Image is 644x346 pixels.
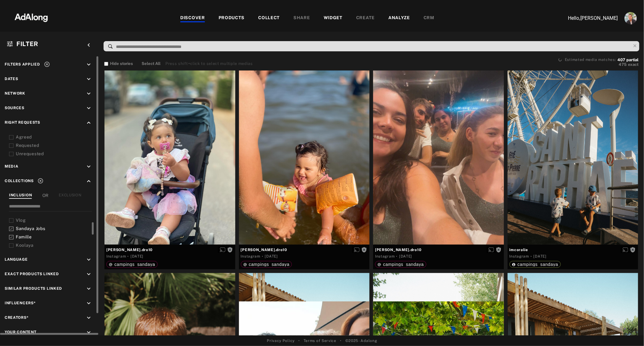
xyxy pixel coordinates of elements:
div: Instagram [510,254,529,259]
span: campings_sandaya [518,262,558,267]
div: campings_sandaya [109,262,155,267]
span: · [396,254,398,259]
span: Sources [5,106,24,110]
i: keyboard_arrow_down [85,163,92,170]
div: COLLECT [258,15,280,22]
span: Right Requests [5,120,40,125]
iframe: Chat Widget [613,316,644,346]
i: keyboard_arrow_left [85,42,92,49]
div: Instagram [106,254,126,259]
span: Rights not requested [630,247,636,252]
span: Koolaya [16,243,34,248]
span: · [531,254,532,259]
i: keyboard_arrow_down [85,300,92,307]
span: Creators* [5,315,28,320]
time: 2025-08-10T19:28:21.000Z [399,254,412,258]
i: keyboard_arrow_up [85,119,92,126]
img: ACg8ocLjEk1irI4XXb49MzUGwa4F_C3PpCyg-3CPbiuLEZrYEA=s96-c [625,12,637,24]
span: Network [5,91,25,96]
button: Enable diffusion on this media [218,246,227,253]
div: PRODUCTS [219,15,245,22]
span: Rights not requested [361,247,367,252]
span: • [298,338,300,344]
i: keyboard_arrow_down [85,285,92,292]
span: Filter [16,40,38,48]
div: Press shift+click to select multiple medias [165,61,253,67]
div: WIDGET [324,15,343,22]
i: keyboard_arrow_down [85,271,92,278]
span: • [340,338,342,344]
div: EXCLUSION [59,192,81,199]
i: keyboard_arrow_down [85,105,92,112]
div: campings_sandaya [243,262,290,267]
div: Requested [16,142,94,149]
span: campings_sandaya [114,262,155,267]
span: Dates [5,77,18,81]
span: · [127,254,129,259]
i: keyboard_arrow_down [85,256,92,263]
time: 2025-08-10T14:02:57.000Z [534,254,547,258]
span: Similar Products Linked [5,286,62,291]
button: Hide stories [104,61,133,67]
span: Filters applied [5,62,40,66]
i: keyboard_arrow_up [85,178,92,185]
div: INCLUSION [9,192,32,199]
span: Language [5,257,28,262]
span: OR [42,192,49,199]
i: keyboard_arrow_down [85,76,92,83]
div: Instagram [375,254,395,259]
img: 63233d7d88ed69de3c212112c67096b6.png [4,8,58,26]
span: Estimated media matches: [565,58,616,62]
span: [PERSON_NAME].dro10 [375,247,502,253]
div: Unrequested [16,151,94,157]
div: ANALYZE [388,15,410,22]
div: CREATE [356,15,375,22]
span: Vlog [16,218,26,223]
span: [PERSON_NAME].dro10 [241,247,368,253]
span: 475 [619,62,627,67]
div: campings_sandaya [512,262,558,267]
span: © 2025 - Adalong [345,338,377,344]
time: 2025-08-10T19:28:21.000Z [265,254,278,258]
span: Sandaya Jobs [16,226,45,231]
span: 407 [617,58,625,62]
button: Enable diffusion on this media [621,246,630,253]
button: Select All [142,61,160,67]
div: Instagram [241,254,260,259]
i: keyboard_arrow_down [85,90,92,97]
i: keyboard_arrow_down [85,329,92,336]
span: Famille [16,234,32,239]
span: Your Content [5,330,36,334]
button: Enable diffusion on this media [352,246,361,253]
div: campings_sandaya [377,262,424,267]
div: Agreed [16,134,94,140]
button: 475exact [559,62,638,68]
a: Privacy Policy [267,338,295,344]
span: imcoralie [510,247,637,253]
span: · [262,254,263,259]
span: campings_sandaya [383,262,424,267]
div: SHARE [293,15,310,22]
button: Enable diffusion on this media [487,246,496,253]
i: keyboard_arrow_down [85,314,92,321]
i: keyboard_arrow_down [85,61,92,68]
span: [PERSON_NAME].dro10 [106,247,233,253]
span: Collections [5,179,34,183]
span: Influencers* [5,301,36,305]
span: campings_sandaya [249,262,290,267]
span: Rights not requested [496,247,501,252]
p: Hello, [PERSON_NAME] [556,15,618,22]
span: Exact Products Linked [5,272,59,276]
span: Rights not requested [227,247,233,252]
div: DISCOVER [180,15,205,22]
time: 2025-08-10T19:28:21.000Z [130,254,143,258]
button: 407partial [617,58,638,62]
div: CRM [424,15,434,22]
button: Account settings [623,11,638,26]
span: Media [5,164,19,169]
a: Terms of Service [304,338,336,344]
